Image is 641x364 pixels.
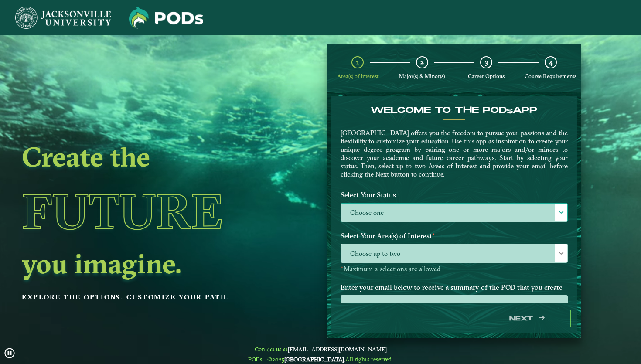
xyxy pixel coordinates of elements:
[432,231,436,237] sup: ⋆
[341,264,344,270] sup: ⋆
[334,187,574,203] label: Select Your Status
[288,346,387,353] a: [EMAIL_ADDRESS][DOMAIN_NAME]
[248,346,393,353] span: Contact us at
[334,228,574,244] label: Select Your Area(s) of Interest
[485,58,488,66] span: 3
[22,291,267,304] p: Explore the options. Customize your path.
[22,172,267,251] h1: Future
[468,73,505,79] span: Career Options
[341,129,568,178] p: [GEOGRAPHIC_DATA] offers you the freedom to pursue your passions and the flexibility to customize...
[341,105,568,116] h4: Welcome to the POD app
[248,356,393,363] span: PODs - ©2025 All rights reserved.
[15,7,111,29] img: Jacksonville University logo
[356,58,359,66] span: 1
[549,58,552,66] span: 4
[341,265,568,273] p: Maximum 2 selections are allowed
[484,310,571,327] button: Next
[399,73,445,79] span: Major(s) & Minor(s)
[341,244,567,263] span: Choose up to two
[341,295,568,314] input: Enter your email
[341,204,567,222] label: Choose one
[22,144,267,169] h2: Create the
[507,107,513,116] sub: s
[334,279,574,295] label: Enter your email below to receive a summary of the POD that you create.
[129,7,203,29] img: Jacksonville University logo
[22,251,267,276] h2: you imagine.
[284,356,345,363] a: [GEOGRAPHIC_DATA].
[337,73,378,79] span: Area(s) of Interest
[420,58,424,66] span: 2
[525,73,576,79] span: Course Requirements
